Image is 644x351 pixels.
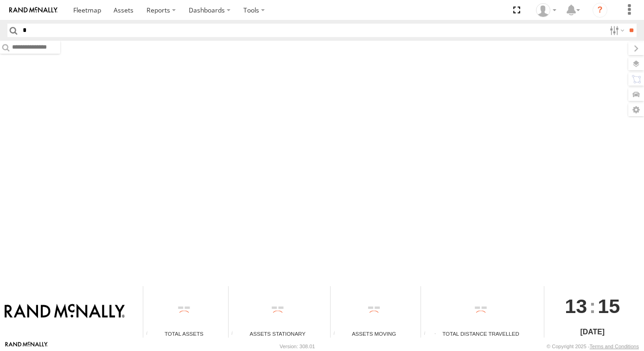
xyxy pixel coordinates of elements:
div: Version: 308.01 [280,344,315,349]
label: Map Settings [628,103,644,116]
a: Terms and Conditions [590,344,639,349]
div: © Copyright 2025 - [547,344,639,349]
span: 13 [565,286,587,326]
i: ? [593,3,607,18]
div: Total Assets [143,330,224,338]
div: Total distance travelled by all assets within specified date range and applied filters [421,331,435,338]
span: 15 [598,286,620,326]
div: [DATE] [544,326,641,338]
div: Jaydon Walker [533,3,560,17]
a: Visit our Website [5,342,48,351]
img: rand-logo.svg [9,7,57,13]
div: Assets Stationary [229,330,327,338]
div: Total number of assets current stationary. [229,331,242,338]
label: Search Filter Options [606,24,626,37]
div: Assets Moving [331,330,417,338]
div: Total number of Enabled Assets [143,331,157,338]
div: Total number of assets current in transit. [331,331,344,338]
div: : [544,286,641,326]
div: Total Distance Travelled [421,330,540,338]
img: Rand McNally [5,304,125,320]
